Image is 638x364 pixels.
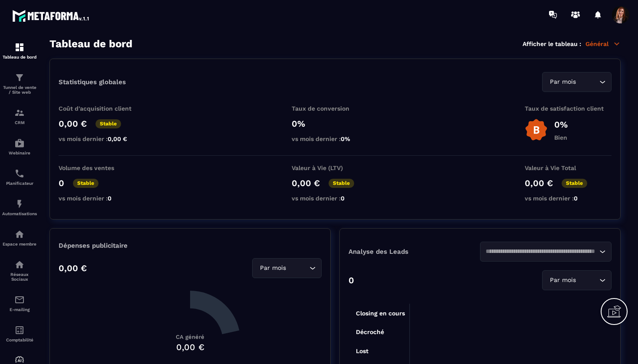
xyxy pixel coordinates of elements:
span: 0 [341,195,345,202]
p: Automatisations [2,211,37,216]
p: vs mois dernier : [292,195,378,202]
p: Valeur à Vie (LTV) [292,164,378,171]
p: Planificateur [2,181,37,186]
p: Stable [329,179,354,188]
a: automationsautomationsWebinaire [2,131,37,162]
p: 0 [59,178,64,188]
tspan: Décroché [356,328,384,335]
p: Espace membre [2,242,37,246]
p: Tunnel de vente / Site web [2,85,37,95]
p: vs mois dernier : [59,195,145,202]
div: Search for option [542,72,612,92]
img: logo [12,8,90,23]
img: b-badge-o.b3b20ee6.svg [525,118,548,141]
p: Afficher le tableau : [523,40,581,47]
img: formation [14,72,25,83]
p: Taux de conversion [292,105,378,112]
p: Statistiques globales [59,78,126,86]
tspan: Lost [356,348,368,354]
p: Valeur à Vie Total [525,164,612,171]
p: 0,00 € [525,178,553,188]
p: Stable [95,119,121,128]
div: Search for option [480,242,612,262]
p: vs mois dernier : [59,135,145,142]
input: Search for option [578,275,597,285]
tspan: Closing en cours [356,310,405,317]
p: Stable [562,179,587,188]
input: Search for option [288,263,307,273]
a: automationsautomationsAutomatisations [2,192,37,223]
a: schedulerschedulerPlanificateur [2,162,37,192]
img: email [14,295,25,305]
p: 0% [292,118,378,129]
span: 0% [341,135,350,142]
p: 0% [554,119,568,130]
span: 0,00 € [108,135,127,142]
a: social-networksocial-networkRéseaux Sociaux [2,253,37,288]
p: Stable [73,179,99,188]
p: Réseaux Sociaux [2,272,37,282]
p: Général [585,40,621,48]
p: 0,00 € [59,263,87,273]
p: Webinaire [2,151,37,155]
span: Par mois [548,77,578,87]
p: Bien [554,134,568,141]
input: Search for option [486,247,597,256]
a: formationformationCRM [2,101,37,131]
p: CRM [2,120,37,125]
input: Search for option [578,77,597,87]
img: automations [14,199,25,209]
img: automations [14,138,25,148]
p: Taux de satisfaction client [525,105,612,112]
img: social-network [14,259,25,270]
p: Comptabilité [2,338,37,342]
p: Tableau de bord [2,55,37,59]
p: vs mois dernier : [292,135,378,142]
p: Coût d'acquisition client [59,105,145,112]
img: automations [14,229,25,239]
img: formation [14,108,25,118]
p: E-mailing [2,307,37,312]
p: 0,00 € [59,118,87,129]
p: 0,00 € [292,178,320,188]
a: formationformationTunnel de vente / Site web [2,66,37,101]
p: Dépenses publicitaire [59,242,322,249]
img: accountant [14,325,25,335]
p: vs mois dernier : [525,195,612,202]
img: scheduler [14,168,25,179]
a: emailemailE-mailing [2,288,37,318]
h3: Tableau de bord [49,38,132,50]
p: Analyse des Leads [349,248,480,256]
p: 0 [349,275,354,285]
div: Search for option [542,270,612,290]
img: formation [14,42,25,52]
span: 0 [108,195,112,202]
span: 0 [574,195,578,202]
span: Par mois [258,263,288,273]
a: accountantaccountantComptabilité [2,318,37,349]
span: Par mois [548,275,578,285]
p: Volume des ventes [59,164,145,171]
a: formationformationTableau de bord [2,36,37,66]
div: Search for option [252,258,322,278]
a: automationsautomationsEspace membre [2,223,37,253]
